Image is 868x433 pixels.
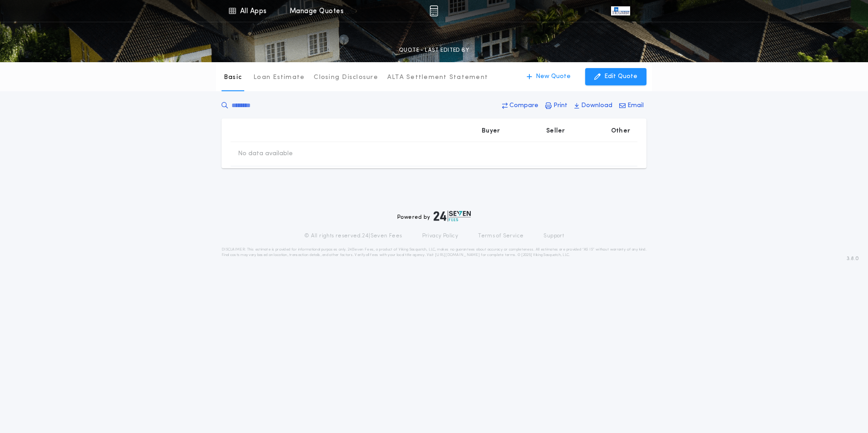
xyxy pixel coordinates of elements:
p: Compare [509,101,538,110]
p: New Quote [536,72,571,81]
p: Download [581,101,612,110]
button: New Quote [518,68,580,85]
p: Seller [546,127,565,136]
a: Support [543,232,564,240]
p: Email [627,101,644,110]
button: Email [616,98,646,114]
img: vs-icon [611,6,630,15]
p: Other [611,127,630,136]
button: Download [572,98,615,114]
p: Print [553,101,567,110]
p: © All rights reserved. 24|Seven Fees [304,232,402,240]
p: Edit Quote [604,72,637,81]
button: Print [542,98,570,114]
td: No data available [231,142,300,166]
p: QUOTE - LAST EDITED BY [399,46,469,55]
div: Powered by [397,211,471,221]
p: Basic [224,73,242,82]
p: Closing Disclosure [314,73,378,82]
a: Terms of Service [478,232,523,240]
button: Edit Quote [585,68,646,85]
img: logo [434,211,471,221]
a: Privacy Policy [422,232,459,240]
p: Loan Estimate [253,73,305,82]
a: [URL][DOMAIN_NAME] [435,253,480,257]
p: ALTA Settlement Statement [387,73,488,82]
p: Buyer [482,127,500,136]
button: Compare [499,98,541,114]
p: DISCLAIMER: This estimate is provided for informational purposes only. 24|Seven Fees, a product o... [222,247,646,258]
span: 3.8.0 [847,255,859,263]
img: img [429,5,438,16]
